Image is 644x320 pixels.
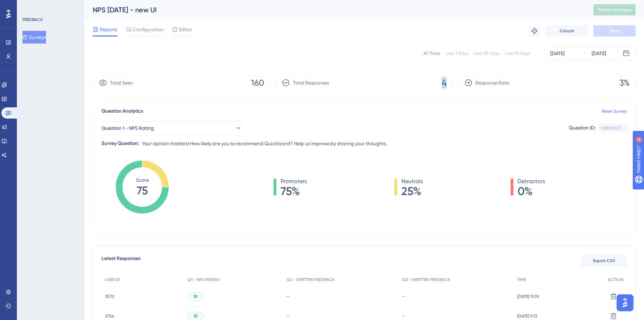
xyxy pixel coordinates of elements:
span: 0% [518,186,545,197]
tspan: Score [136,177,149,183]
span: Editor [179,25,192,34]
span: TIME [517,277,526,282]
div: All Times [423,51,440,56]
span: 160 [251,77,264,88]
span: Q1 - NPS RATING [188,277,219,282]
span: 3% [619,77,630,88]
div: FEEDBACK [22,17,43,22]
button: Export CSV [581,255,627,266]
span: Cancel [560,28,574,34]
a: Reset Survey [602,108,627,114]
span: Total Responses [293,79,329,87]
iframe: UserGuiding AI Assistant Launcher [615,292,636,313]
span: 10 [193,294,198,299]
span: Publish Changes [598,7,631,13]
div: [DATE] [592,49,606,58]
tspan: 75 [137,184,148,197]
span: Question 1 - NPS Rating [101,124,154,132]
button: Surveys [22,31,46,44]
span: Promoters [281,177,307,186]
span: Neutrals [401,177,423,186]
button: Save [593,25,636,36]
span: 75% [281,186,307,197]
span: [DATE] 9:13 [517,313,537,319]
div: 4 [49,4,51,9]
div: Last 30 Days [474,51,499,56]
div: NPS [DATE] - new UI [93,5,576,15]
span: Detractors [518,177,545,186]
div: Last 90 Days [505,51,530,56]
span: Reports [100,25,117,34]
span: 3570 [105,294,114,299]
span: Response Rate [475,79,509,87]
span: Total Seen [110,79,133,87]
span: 2754 [105,313,114,319]
span: USER ID [105,277,120,282]
span: 25% [401,186,423,197]
span: 10 [193,313,198,319]
span: Q3 - WRITTEN FEEDBACK [402,277,450,282]
button: Publish Changes [593,4,636,15]
div: - [402,293,511,300]
span: Export CSV [593,258,615,264]
span: [DATE] 11:09 [517,294,539,299]
div: Survey Question: [101,139,139,148]
span: Save [610,28,619,34]
span: ACTION [608,277,623,282]
span: 4 [442,77,447,88]
div: - [402,313,511,319]
span: Question Analytics [101,107,143,115]
span: Q2 - WRITTEN FEEDBACK [287,277,335,282]
span: Configuration [133,25,164,34]
div: - [287,293,395,300]
span: Need Help? [17,2,44,10]
div: - [287,313,395,319]
div: Last 7 Days [446,51,468,56]
span: Your opinion matters! How likely are you to recommend Quicklizard? Help us improve by sharing you... [142,139,387,148]
span: Latest Responses [101,254,140,267]
div: Question ID: [569,124,596,133]
div: a39a0507... [602,125,624,131]
div: [DATE] [550,49,565,58]
button: Question 1 - NPS Rating [101,121,242,135]
button: Cancel [546,25,588,36]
